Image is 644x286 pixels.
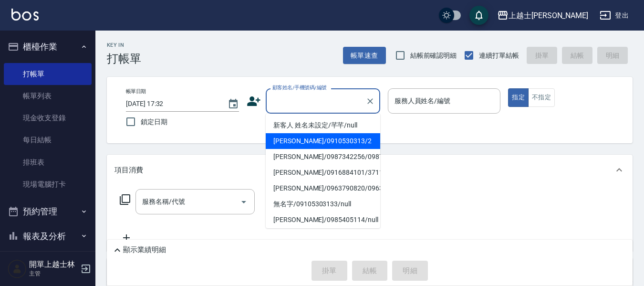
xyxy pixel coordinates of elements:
button: 客戶管理 [4,248,92,273]
label: 顧客姓名/手機號碼/編號 [272,84,327,91]
img: Person [8,259,27,278]
p: 顯示業績明細 [123,245,166,255]
button: 指定 [508,88,529,107]
span: 連續打單結帳 [479,51,519,61]
button: 帳單速查 [343,47,386,64]
a: 現場電腦打卡 [4,173,92,195]
a: 打帳單 [4,63,92,85]
button: 櫃檯作業 [4,34,92,59]
button: 預約管理 [4,199,92,224]
a: 每日結帳 [4,129,92,151]
h5: 開單上越士林 [29,260,78,269]
li: [PERSON_NAME]/0985405114/null [266,212,380,228]
div: 上越士[PERSON_NAME] [509,10,588,21]
label: 帳單日期 [126,88,146,95]
a: 帳單列表 [4,85,92,107]
li: [PERSON_NAME]/0987342256/0987342256 [266,149,380,165]
button: 報表及分析 [4,224,92,249]
button: 不指定 [528,88,555,107]
li: [PERSON_NAME]/0916884101/3711 [266,165,380,180]
li: 新客人 姓名未設定/0976410831/null [266,228,380,254]
span: 鎖定日期 [141,117,167,127]
button: Clear [364,95,377,108]
p: 項目消費 [114,165,143,175]
button: 上越士[PERSON_NAME] [493,6,592,25]
li: [PERSON_NAME]/0910530313/2 [266,133,380,149]
div: 項目消費 [107,155,633,185]
a: 排班表 [4,151,92,173]
a: 現金收支登錄 [4,107,92,129]
li: 無名字/09105303133/null [266,196,380,212]
li: 新客人 姓名未設定/芊芊/null [266,117,380,133]
input: YYYY/MM/DD hh:mm [126,96,218,112]
button: Choose date, selected date is 2025-10-15 [222,93,245,116]
li: [PERSON_NAME]/0963790820/0963790820 [266,180,380,196]
button: Open [236,194,251,210]
button: save [469,6,488,25]
button: 登出 [596,7,633,24]
span: 結帳前確認明細 [410,51,457,61]
img: Logo [11,9,39,21]
h3: 打帳單 [107,52,141,65]
h2: Key In [107,42,141,48]
p: 主管 [29,269,78,278]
